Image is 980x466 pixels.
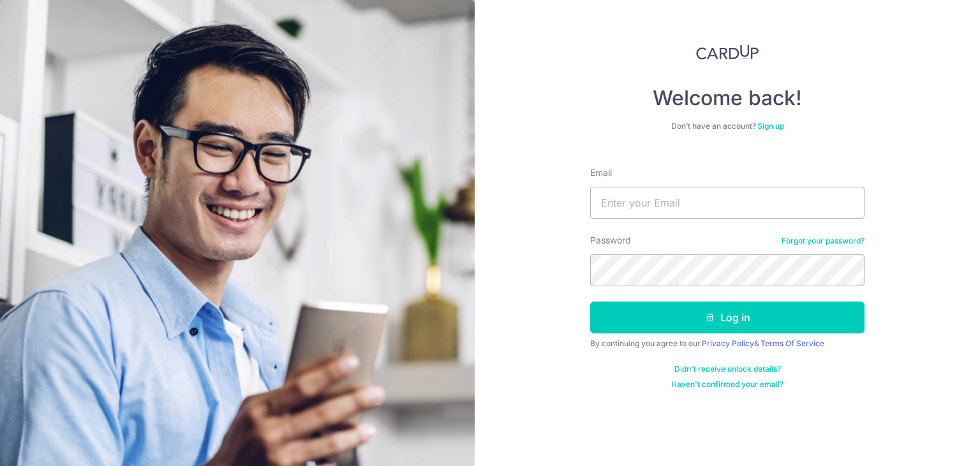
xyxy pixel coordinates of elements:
div: Don’t have an account? [590,121,865,131]
button: Log in [590,302,865,333]
a: Didn't receive unlock details? [674,364,781,374]
a: Privacy Policy [702,339,754,348]
a: Haven't confirmed your email? [671,379,783,390]
label: Password [590,234,631,247]
input: Enter your Email [590,187,865,219]
div: By continuing you agree to our & [590,339,865,349]
a: Forgot your password? [782,236,865,246]
label: Email [590,166,612,179]
a: Terms Of Service [761,339,824,348]
a: Sign up [757,121,784,131]
img: CardUp Logo [696,45,759,60]
h4: Welcome back! [590,85,865,111]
